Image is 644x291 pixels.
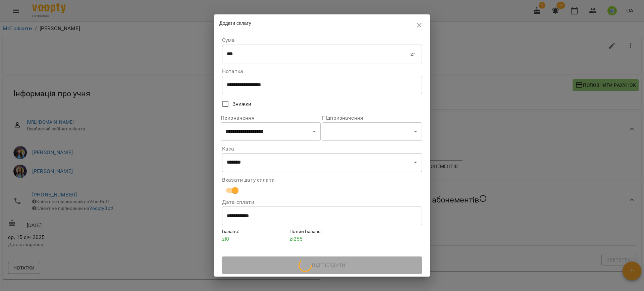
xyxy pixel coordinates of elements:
[222,177,422,183] label: Вказати дату сплати
[232,100,252,108] span: Знижки
[222,38,422,43] label: Сума
[411,50,415,58] p: zł
[289,235,354,243] p: zł 255
[222,146,422,152] label: Каса
[222,199,422,205] label: Дата сплати
[322,115,422,121] label: Підпризначення
[289,228,354,235] h6: Новий Баланс :
[222,228,287,235] h6: Баланс :
[221,115,321,121] label: Призначення
[219,20,251,26] span: Додати сплату
[222,235,287,243] p: zł 0
[222,69,422,74] label: Нотатка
